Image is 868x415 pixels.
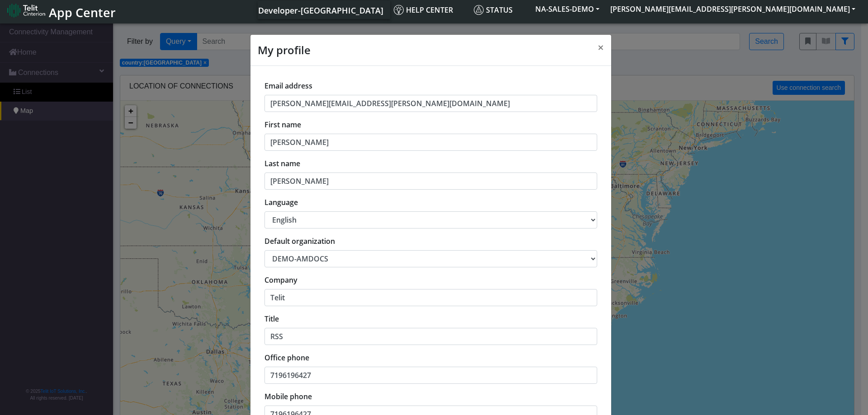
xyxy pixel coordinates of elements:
[264,80,312,91] label: Email address
[264,352,309,363] label: Office phone
[394,5,453,15] span: Help center
[258,1,383,19] a: Your current platform instance
[7,3,45,18] img: logo-telit-cinterion-gw-new.png
[49,4,116,21] span: App Center
[474,5,513,15] span: Status
[470,1,530,19] a: Status
[264,197,298,208] label: Language
[7,0,114,20] a: App Center
[264,313,279,324] label: Title
[258,5,383,16] span: Developer-[GEOGRAPHIC_DATA]
[264,119,301,130] label: First name
[530,1,605,17] button: NA-SALES-DEMO
[264,391,312,402] label: Mobile phone
[598,40,604,55] span: ×
[605,1,861,17] button: [PERSON_NAME][EMAIL_ADDRESS][PERSON_NAME][DOMAIN_NAME]
[394,5,404,15] img: knowledge.svg
[258,42,311,58] h4: My profile
[264,236,335,247] label: Default organization
[264,158,300,169] label: Last name
[474,5,484,15] img: status.svg
[264,275,297,285] label: Company
[390,1,470,19] a: Help center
